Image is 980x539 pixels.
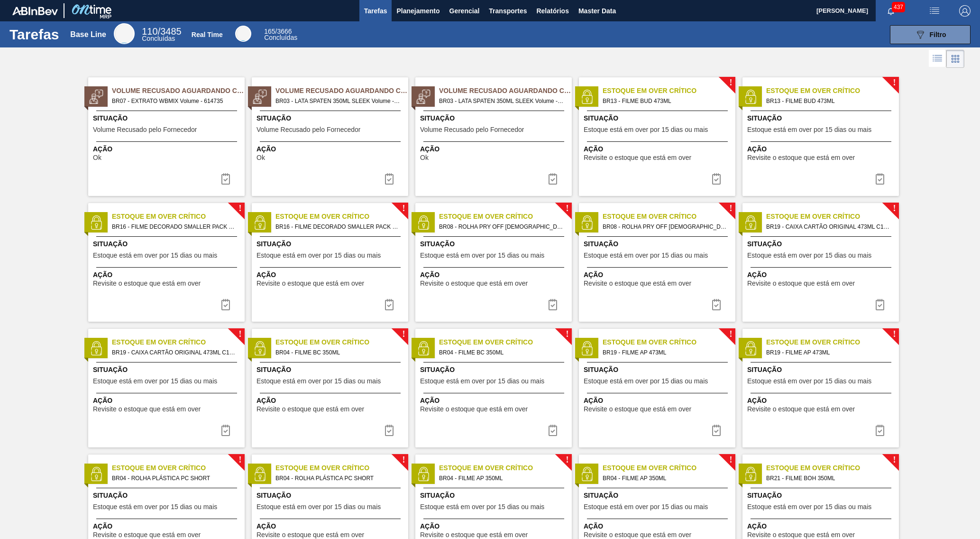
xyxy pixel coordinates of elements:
[584,503,708,511] span: Estoque está em over por 15 dias ou mais
[142,26,181,37] span: / 3485
[253,467,267,481] img: status
[747,365,897,375] span: Situação
[93,378,217,385] span: Estoque está em over por 15 dias ou mais
[256,365,406,375] span: Situação
[541,421,564,440] div: Completar tarefa: 30403778
[256,406,364,413] span: Revisite o estoque que está em over
[402,205,405,212] span: !
[584,396,733,406] span: Ação
[256,270,406,280] span: Ação
[747,280,855,287] span: Revisite o estoque que está em over
[439,96,564,106] span: BR03 - LATA SPATEN 350ML SLEEK Volume - 629878
[256,503,381,511] span: Estoque está em over por 15 dias ou mais
[547,173,559,185] img: icon-task-complete
[747,126,871,133] span: Estoque está em over por 15 dias ou mais
[580,90,594,104] img: status
[711,299,722,310] img: icon-task complete
[584,280,691,287] span: Revisite o estoque que está em over
[743,341,758,355] img: status
[439,337,572,347] span: Estoque em Over Crítico
[220,173,231,185] img: icon-task-complete
[256,144,406,154] span: Ação
[874,173,886,185] img: icon-task complete
[584,113,733,123] span: Situação
[420,154,429,161] span: Ok
[253,215,267,230] img: status
[142,26,157,37] span: 110
[112,222,237,232] span: BR16 - FILME DECORADO SMALLER PACK 269ML
[566,205,568,212] span: !
[70,30,106,39] div: Base Line
[603,86,735,96] span: Estoque em Over Crítico
[420,252,544,259] span: Estoque está em over por 15 dias ou mais
[93,239,242,249] span: Situação
[603,463,735,473] span: Estoque em Over Crítico
[584,365,733,375] span: Situação
[89,90,103,104] img: status
[439,473,564,483] span: BR04 - FILME AP 350ML
[378,169,401,188] button: icon-task-complete
[711,425,722,436] img: icon-task complete
[235,26,251,42] div: Real Time
[112,86,245,96] span: Volume Recusado Aguardando Ciência
[929,5,940,17] img: userActions
[874,425,886,436] img: icon-task complete
[711,173,722,185] img: icon-task complete
[584,154,691,161] span: Revisite o estoque que está em over
[747,378,871,385] span: Estoque está em over por 15 dias ou mais
[729,79,732,86] span: !
[420,396,569,406] span: Ação
[449,5,480,17] span: Gerencial
[89,215,103,230] img: status
[743,90,758,104] img: status
[747,521,897,531] span: Ação
[378,295,401,314] div: Completar tarefa: 30403775
[420,270,569,280] span: Ação
[547,299,559,310] img: icon-task complete
[214,421,237,440] button: icon-task complete
[893,456,896,464] span: !
[416,467,430,481] img: status
[364,5,387,17] span: Tarefas
[214,421,237,440] div: Completar tarefa: 30403777
[890,25,971,44] button: Filtro
[603,222,728,232] span: BR08 - ROLHA PRY OFF BRAHMA 300ML
[420,531,528,539] span: Revisite o estoque que está em over
[112,473,237,483] span: BR04 - ROLHA PLÁSTICA PC SHORT
[541,169,564,188] div: Completar tarefa: 30406204
[541,295,564,314] div: Completar tarefa: 30403776
[93,396,242,406] span: Ação
[893,205,896,212] span: !
[729,205,732,212] span: !
[584,491,733,501] span: Situação
[93,126,197,133] span: Volume Recusado pelo Fornecedor
[584,239,733,249] span: Situação
[256,239,406,249] span: Situação
[766,463,899,473] span: Estoque em Over Crítico
[766,347,891,358] span: BR19 - FILME AP 473ML
[603,96,728,106] span: BR13 - FILME BUD 473ML
[256,154,265,161] span: Ok
[584,270,733,280] span: Ação
[603,473,728,483] span: BR04 - FILME AP 350ML
[420,503,544,511] span: Estoque está em over por 15 dias ou mais
[420,280,528,287] span: Revisite o estoque que está em over
[603,337,735,347] span: Estoque em Over Crítico
[264,34,297,41] span: Concluídas
[396,5,440,17] span: Planejamento
[275,86,408,96] span: Volume Recusado Aguardando Ciência
[214,295,237,314] div: Completar tarefa: 30403775
[114,23,135,44] div: Base Line
[416,90,430,104] img: status
[766,222,891,232] span: BR19 - CAIXA CARTÃO ORIGINAL 473ML C12 SLEEK
[584,378,708,385] span: Estoque está em over por 15 dias ou mais
[420,378,544,385] span: Estoque está em over por 15 dias ou mais
[439,86,572,96] span: Volume Recusado Aguardando Ciência
[378,295,401,314] button: icon-task complete
[747,406,855,413] span: Revisite o estoque que está em over
[275,463,408,473] span: Estoque em Over Crítico
[93,491,242,501] span: Situação
[743,215,758,230] img: status
[256,531,364,539] span: Revisite o estoque que está em over
[869,421,891,440] button: icon-task complete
